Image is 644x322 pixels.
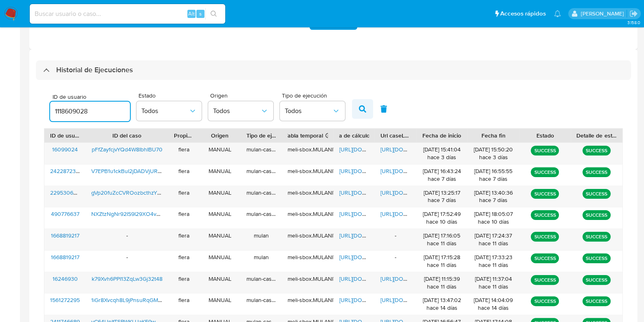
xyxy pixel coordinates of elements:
a: Salir [629,9,638,18]
span: s [199,10,202,18]
button: search-icon [205,8,222,20]
p: florencia.lera@mercadolibre.com [580,10,626,18]
span: 3.158.0 [627,19,640,26]
a: Notificaciones [554,10,561,17]
span: Alt [188,10,195,18]
span: Accesos rápidos [500,9,546,18]
input: Buscar usuario o caso... [30,9,225,19]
